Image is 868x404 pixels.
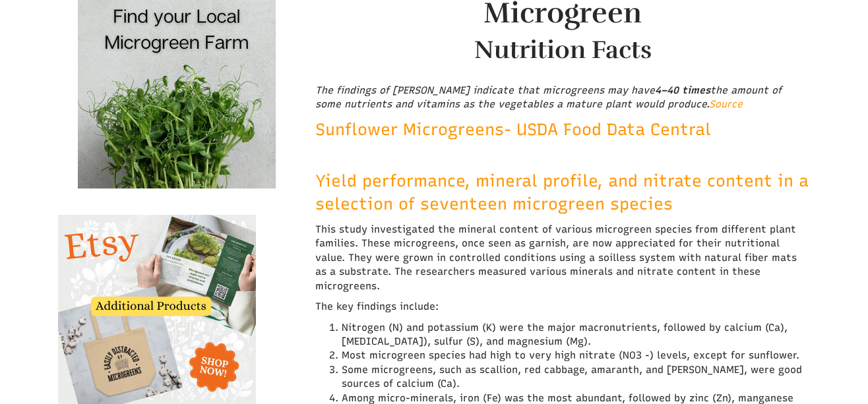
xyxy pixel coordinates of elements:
[655,84,710,96] strong: 4–40 times
[315,171,809,214] span: Yield performance, mineral profile, and nitrate content in a selection of seventeen microgreen sp...
[709,98,743,110] a: Source
[315,84,782,110] em: The findings of [PERSON_NAME] indicate that microgreens may have the amount of some nutrients and...
[315,223,810,293] p: This study investigated the mineral content of various microgreen species from different plant fa...
[342,363,810,391] li: Some microgreens, such as scallion, red cabbage, amaranth, and [PERSON_NAME], were good sources o...
[315,119,711,139] span: Sunflower Microgreens- USDA Food Data Central
[315,126,711,138] a: Sunflower Microgreens- USDA Food Data Central
[342,321,810,349] li: Nitrogen (N) and potassium (K) were the major macronutrients, followed by calcium (Ca), [MEDICAL_...
[328,36,797,64] h2: Nutrition Facts
[342,349,810,362] li: Most microgreen species had high to very high nitrate (NO3 -) levels, except for sunflower.
[315,300,810,314] p: The key findings include:
[315,177,809,213] a: Yield performance, mineral profile, and nitrate content in a selection of seventeen microgreen sp...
